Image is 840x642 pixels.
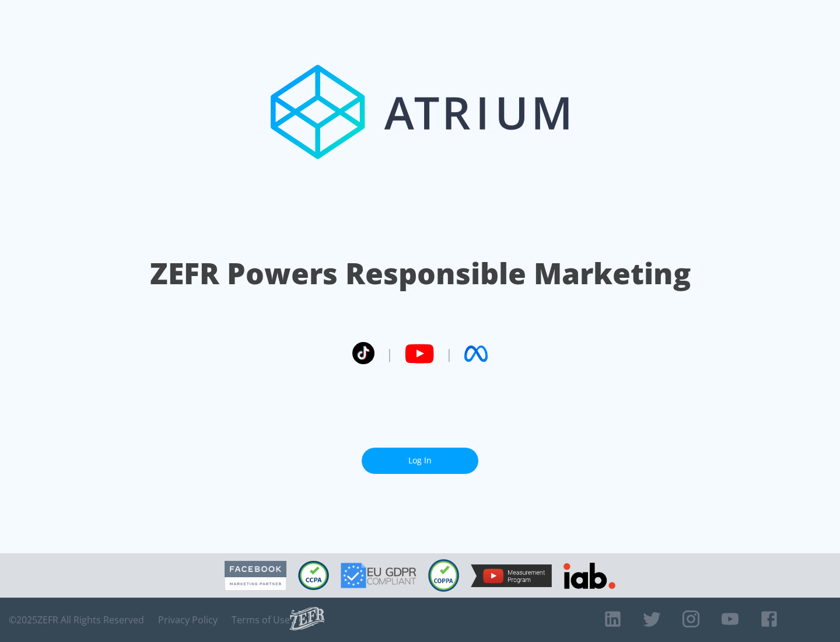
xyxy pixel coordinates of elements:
img: YouTube Measurement Program [471,564,552,587]
span: | [446,345,453,362]
img: Facebook Marketing Partner [225,561,286,591]
img: GDPR Compliant [341,563,416,588]
a: Terms of Use [232,614,290,626]
a: Privacy Policy [158,614,218,626]
span: © 2025 ZEFR All Rights Reserved [9,614,144,626]
h1: ZEFR Powers Responsible Marketing [150,253,691,294]
img: CCPA Compliant [298,561,329,590]
img: COPPA Compliant [428,559,459,592]
span: | [386,345,393,362]
a: Log In [362,448,478,474]
img: IAB [563,563,615,589]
